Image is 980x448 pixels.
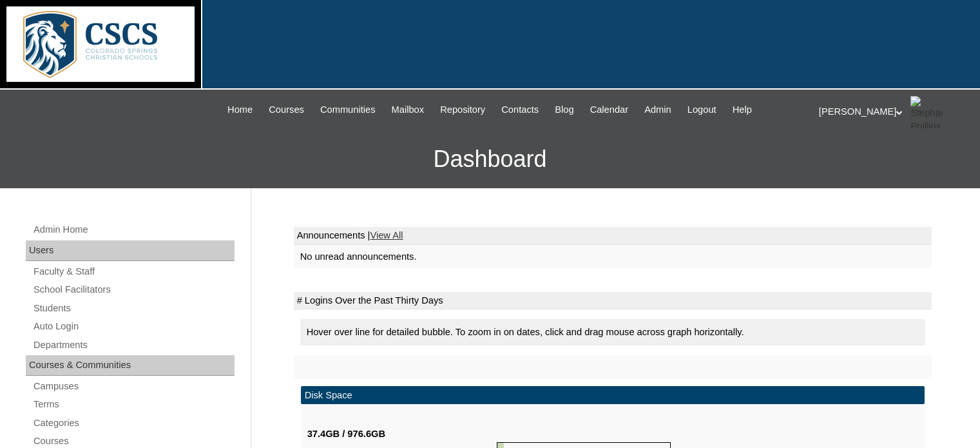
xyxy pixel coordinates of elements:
span: Calendar [590,102,628,117]
span: Mailbox [392,102,425,117]
a: Mailbox [385,102,431,117]
img: Stephanie Phillips [910,96,943,128]
span: Logout [687,102,716,117]
td: # Logins Over the Past Thirty Days [294,292,932,310]
span: Contacts [501,102,539,117]
img: logo-white.png [6,6,195,82]
div: Hover over line for detailed bubble. To zoom in on dates, click and drag mouse across graph horiz... [300,319,925,346]
span: Repository [440,102,485,117]
div: 37.4GB / 976.6GB [307,427,497,441]
a: Admin Home [32,222,235,238]
a: Help [726,102,758,117]
a: Categories [32,415,235,431]
a: Home [221,102,259,117]
span: Help [733,102,752,117]
span: Home [227,102,253,117]
div: Courses & Communities [26,355,235,376]
span: Courses [269,102,304,117]
span: Admin [644,102,671,117]
a: Repository [434,102,492,117]
a: Admin [638,102,678,117]
td: Disk Space [301,386,925,405]
td: Announcements | [294,227,932,245]
a: Auto Login [32,318,235,335]
a: School Facilitators [32,282,235,298]
div: [PERSON_NAME] [819,96,967,128]
a: Contacts [495,102,545,117]
div: Users [26,240,235,261]
h3: Dashboard [6,130,974,188]
a: Calendar [584,102,635,117]
a: Campuses [32,378,235,394]
td: No unread announcements. [294,245,932,269]
a: Terms [32,396,235,413]
a: Faculty & Staff [32,264,235,280]
a: Students [32,300,235,317]
a: Logout [681,102,723,117]
a: Departments [32,337,235,353]
a: View All [370,230,403,240]
a: Courses [262,102,311,117]
a: Communities [314,102,382,117]
span: Communities [320,102,376,117]
span: Blog [555,102,573,117]
a: Blog [548,102,580,117]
